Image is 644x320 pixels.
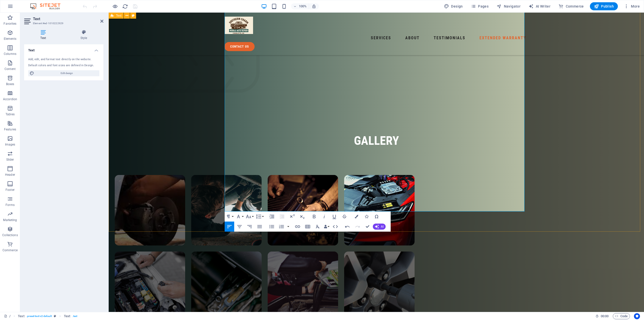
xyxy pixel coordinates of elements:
button: Usercentrics [634,313,640,319]
h2: Text [33,17,103,21]
button: Align Left [225,222,234,232]
span: Pages [471,4,489,9]
p: Slider [6,158,14,162]
a: Click to cancel selection. Double-click to open Pages [4,313,11,319]
button: Ordered List [277,222,286,232]
p: Content [5,67,16,71]
button: Undo (Ctrl+Z) [343,222,352,232]
button: Insert Link [293,222,302,232]
p: Favorites [4,22,16,26]
button: Increase Indent [267,211,277,222]
h6: 100% [299,3,307,9]
i: Reload page [122,4,128,9]
p: Header [5,173,15,177]
p: Accordion [3,97,17,101]
span: AI [381,225,384,228]
button: Decrease Indent [277,211,287,222]
p: Forms [6,203,15,207]
span: AI Writer [529,4,550,9]
button: Align Center [235,222,244,232]
p: Tables [6,112,15,116]
p: Collections [2,233,18,237]
button: Icons [362,211,371,222]
button: Insert Table [303,222,312,232]
h4: Text [24,44,103,53]
button: Redo (Ctrl+Shift+Z) [353,222,362,232]
button: AI Writer [527,2,552,10]
span: Commerce [558,4,584,9]
p: Boxes [6,82,14,86]
i: On resize automatically adjust zoom level to fit chosen device. [312,4,316,9]
p: Elements [4,37,17,41]
button: Click here to leave preview mode and continue editing [112,3,118,9]
p: Commerce [3,248,18,252]
span: Design [444,4,463,9]
button: Line Height [255,211,264,222]
button: Code [613,313,630,319]
button: Unordered List [267,222,276,232]
p: Features [4,127,16,131]
span: . preset-text-v2-default [26,313,52,319]
button: Italic (Ctrl+I) [319,211,329,222]
button: Align Right [245,222,254,232]
p: Images [5,143,15,147]
button: Navigator [495,2,522,10]
button: Edit design [28,70,99,76]
button: Design [442,2,465,10]
button: Commerce [556,2,586,10]
div: Design (Ctrl+Alt+Y) [442,2,465,10]
button: More [622,2,642,10]
button: 100% [291,3,309,9]
button: Pages [469,2,491,10]
button: Align Justify [255,222,264,232]
h4: Text [24,30,64,40]
h6: Session time [595,313,609,319]
button: HTML [331,222,340,232]
button: Data Bindings [323,222,330,232]
button: Subscript [297,211,307,222]
img: Editor Logo [29,3,67,9]
button: Colors [352,211,361,222]
button: Ordered List [286,222,290,232]
button: Special Characters [372,211,381,222]
button: Underline (Ctrl+U) [330,211,339,222]
p: Footer [6,188,15,192]
span: Click to select. Double-click to edit [18,313,24,319]
nav: breadcrumb [18,313,77,319]
button: Clear Formatting [313,222,323,232]
button: Paragraph Format [225,211,234,222]
button: Confirm (Ctrl+⏎) [363,222,372,232]
div: Add, edit, and format text directly on the website. [28,57,99,62]
button: Superscript [287,211,297,222]
button: Bold (Ctrl+B) [309,211,319,222]
button: Font Family [235,211,244,222]
span: Text [116,14,122,17]
span: : [604,314,605,318]
span: . text [72,313,77,319]
i: This element is a customizable preset [54,315,56,317]
span: Code [615,313,628,319]
h3: Element #ed-1010222929 [33,21,93,26]
p: Marketing [3,218,17,222]
span: Publish [594,4,614,9]
button: Strikethrough [340,211,349,222]
span: Edit design [36,70,98,76]
div: Default colors and font sizes are defined in Design. [28,63,99,68]
button: Publish [590,2,618,10]
button: AI [373,224,386,230]
span: 00 00 [601,313,609,319]
button: Font Size [245,211,254,222]
span: Navigator [497,4,520,9]
span: More [624,4,640,9]
button: reload [122,3,128,9]
span: Click to select. Double-click to edit [64,313,70,319]
h4: Style [64,30,103,40]
p: Columns [4,52,16,56]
